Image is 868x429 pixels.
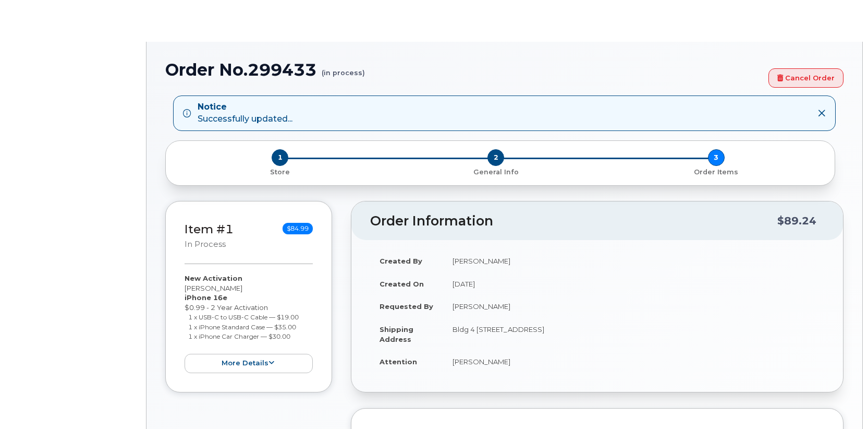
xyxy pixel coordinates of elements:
h2: Order Information [370,214,777,229]
strong: Shipping Address [380,325,413,343]
td: [PERSON_NAME] [443,350,824,373]
strong: New Activation [185,274,242,282]
span: 2 [487,149,504,166]
td: Bldg 4 [STREET_ADDRESS] [443,318,824,350]
small: (in process) [322,61,365,77]
strong: Created By [380,257,422,265]
h1: Order No.299433 [165,61,763,79]
td: [PERSON_NAME] [443,295,824,318]
a: 1 Store [174,166,386,177]
a: Item #1 [185,222,234,236]
td: [DATE] [443,272,824,295]
strong: Notice [198,101,292,113]
strong: Attention [380,357,417,366]
strong: iPhone 16e [185,293,227,302]
span: $84.99 [283,223,313,234]
small: 1 x iPhone Standard Case — $35.00 [188,323,296,331]
small: 1 x USB-C to USB-C Cable — $19.00 [188,313,299,321]
span: 1 [272,149,288,166]
p: Store [178,168,382,177]
small: 1 x iPhone Car Charger — $30.00 [188,332,290,340]
strong: Created On [380,280,424,288]
a: Cancel Order [768,68,843,88]
p: General Info [390,168,602,177]
a: 2 General Info [386,166,606,177]
button: more details [185,354,313,373]
small: in process [185,240,226,249]
strong: Requested By [380,302,433,311]
div: $89.24 [777,211,816,231]
td: [PERSON_NAME] [443,249,824,272]
div: Successfully updated... [198,101,292,125]
div: [PERSON_NAME] $0.99 - 2 Year Activation [185,273,313,373]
